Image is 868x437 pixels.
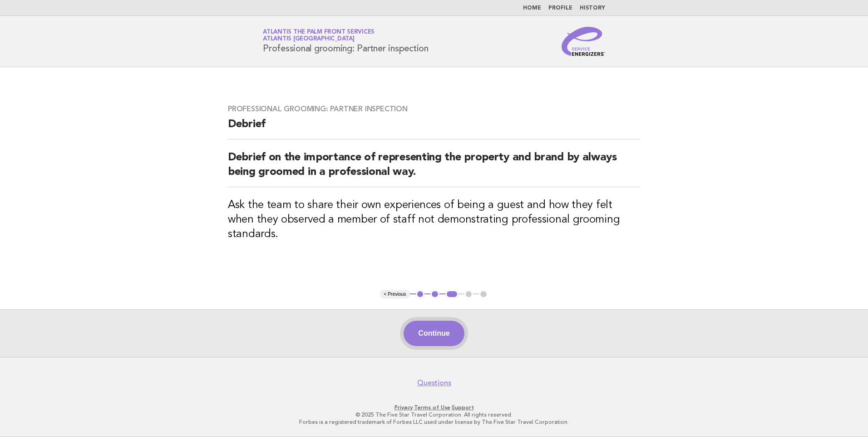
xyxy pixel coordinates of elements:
a: Profile [548,5,572,11]
button: < Previous [380,290,409,299]
p: Forbes is a registered trademark of Forbes LLC used under license by The Five Star Travel Corpora... [156,418,712,426]
a: Atlantis The Palm Front ServicesAtlantis [GEOGRAPHIC_DATA] [263,29,375,42]
a: Privacy [395,404,413,411]
a: Terms of Use [414,404,450,411]
button: Continue [404,321,464,346]
a: Questions [417,378,451,387]
button: 3 [445,290,459,299]
a: History [580,5,605,11]
img: Service Energizers [562,27,605,56]
button: 1 [416,290,425,299]
h1: Professional grooming: Partner inspection [263,30,429,53]
h2: Debrief [228,117,640,139]
span: Atlantis [GEOGRAPHIC_DATA] [263,36,355,42]
a: Home [523,5,541,11]
h2: Debrief on the importance of representing the property and brand by always being groomed in a pro... [228,150,640,187]
h3: Ask the team to share their own experiences of being a guest and how they felt when they observed... [228,198,640,242]
p: · · [156,404,712,411]
a: Support [452,404,474,411]
button: 2 [430,290,439,299]
p: © 2025 The Five Star Travel Corporation. All rights reserved. [156,411,712,418]
h3: Professional grooming: Partner inspection [228,104,640,114]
